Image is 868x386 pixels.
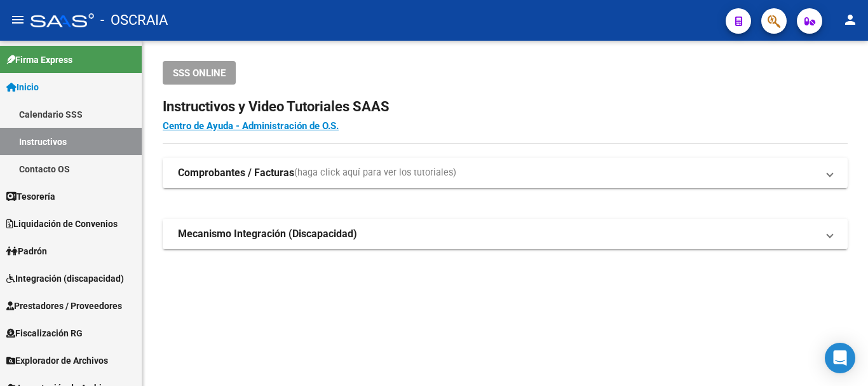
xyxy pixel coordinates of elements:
[6,190,55,203] span: Tesorería
[163,95,848,119] h2: Instructivos y Video Tutoriales SAAS
[163,158,848,188] mat-expansion-panel-header: Comprobantes / Facturas(haga click aquí para ver los tutoriales)
[6,53,72,67] span: Firma Express
[163,219,848,249] mat-expansion-panel-header: Mecanismo Integración (Discapacidad)
[6,354,108,368] span: Explorador de Archivos
[173,67,226,79] span: SSS ONLINE
[6,272,124,286] span: Integración (discapacidad)
[843,12,858,27] mat-icon: person
[10,12,25,27] mat-icon: menu
[294,166,456,180] span: (haga click aquí para ver los tutoriales)
[6,217,118,231] span: Liquidación de Convenios
[163,61,236,85] button: SSS ONLINE
[825,343,855,373] div: Open Intercom Messenger
[6,299,122,313] span: Prestadores / Proveedores
[178,227,357,241] strong: Mecanismo Integración (Discapacidad)
[6,80,39,94] span: Inicio
[6,326,83,340] span: Fiscalización RG
[163,120,339,132] a: Centro de Ayuda - Administración de O.S.
[6,244,47,258] span: Padrón
[178,166,294,180] strong: Comprobantes / Facturas
[100,6,168,34] span: - OSCRAIA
